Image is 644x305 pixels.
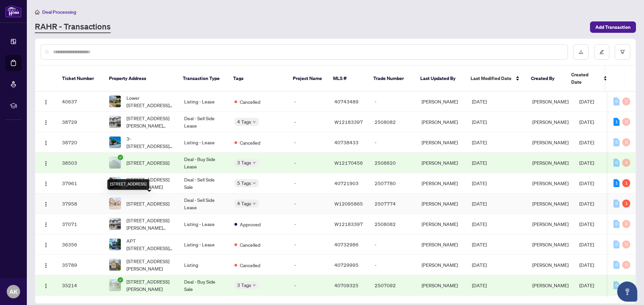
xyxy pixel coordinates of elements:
span: [STREET_ADDRESS][PERSON_NAME] [126,257,173,272]
td: 2508082 [369,214,416,234]
span: down [253,120,256,124]
img: Logo [43,283,49,289]
td: - [369,234,416,255]
th: Created Date [566,66,613,92]
span: 4 Tags [237,118,251,126]
span: home [35,10,40,14]
span: W12183397 [334,119,363,125]
span: 40729995 [334,262,359,268]
td: 37958 [57,194,104,214]
td: [PERSON_NAME] [416,153,467,173]
button: Add Transaction [590,21,636,33]
td: Deal - Sell Side Lease [179,194,229,214]
th: Tags [228,66,287,92]
span: [DATE] [472,180,487,186]
div: 0 [622,97,630,105]
img: thumbnail-img [109,96,121,107]
span: APT [STREET_ADDRESS][PERSON_NAME][PERSON_NAME] [126,237,173,252]
span: [DATE] [579,241,594,247]
th: Transaction Type [177,66,228,92]
span: 40743489 [334,98,359,104]
td: [PERSON_NAME] [416,132,467,153]
div: 0 [613,138,620,146]
span: filter [620,50,625,54]
td: Listing - Lease [179,234,229,255]
td: Deal - Sell Side Sale [179,173,229,194]
span: [STREET_ADDRESS][PERSON_NAME][PERSON_NAME] [126,217,173,231]
button: Logo [41,259,51,270]
span: W12183397 [334,221,363,227]
td: - [289,275,329,296]
img: Logo [43,242,49,248]
div: 0 [613,240,620,248]
img: thumbnail-img [109,218,121,230]
td: Listing [179,255,229,275]
span: Lower [STREET_ADDRESS][PERSON_NAME] [126,94,173,109]
td: [PERSON_NAME] [416,112,467,132]
span: [DATE] [472,241,487,247]
a: RAHR - Transactions [35,21,111,33]
span: [DATE] [472,262,487,268]
span: [DATE] [472,98,487,104]
td: - [369,255,416,275]
span: edit [599,50,604,54]
button: download [573,44,589,60]
button: Logo [41,239,51,250]
img: thumbnail-img [109,157,121,168]
span: 3 Tags [237,281,251,289]
span: W12095865 [334,201,363,207]
td: Deal - Buy Side Sale [179,275,229,296]
td: 40637 [57,91,104,112]
span: [DATE] [472,160,487,166]
span: [DATE] [472,282,487,288]
span: [STREET_ADDRESS][PERSON_NAME][PERSON_NAME] [126,115,173,129]
th: Trade Number [368,66,415,92]
div: 1 [622,200,630,208]
span: [PERSON_NAME] [532,221,569,227]
td: [PERSON_NAME] [416,255,467,275]
span: [PERSON_NAME] [532,180,569,186]
button: Logo [41,280,51,291]
td: 37071 [57,214,104,234]
td: - [289,173,329,194]
div: 0 [622,138,630,146]
td: Listing - Lease [179,91,229,112]
span: check-circle [118,155,123,160]
td: - [289,112,329,132]
span: 4 Tags [237,200,251,207]
div: 0 [613,200,620,208]
span: 40721903 [334,180,359,186]
td: 2507092 [369,275,416,296]
span: [DATE] [472,139,487,145]
span: [DATE] [579,201,594,207]
th: Ticket Number [57,66,104,92]
img: Logo [43,202,49,207]
button: Logo [41,157,51,168]
td: 37961 [57,173,104,194]
div: 0 [613,159,620,167]
td: [PERSON_NAME] [416,214,467,234]
td: 2507774 [369,194,416,214]
td: - [289,255,329,275]
img: Logo [43,181,49,186]
img: Logo [43,140,49,146]
span: [DATE] [579,160,594,166]
td: [PERSON_NAME] [416,194,467,214]
img: logo [5,5,21,17]
td: 35214 [57,275,104,296]
span: check-circle [118,277,123,283]
button: Logo [41,198,51,209]
span: [PERSON_NAME] [532,201,569,207]
span: [DATE] [472,119,487,125]
td: - [289,194,329,214]
th: Project Name [287,66,328,92]
div: 0 [622,261,630,269]
td: Listing - Lease [179,132,229,153]
span: [PERSON_NAME] [532,262,569,268]
span: down [253,161,256,164]
span: 3-[STREET_ADDRESS][PERSON_NAME] [126,135,173,150]
div: 0 [622,220,630,228]
span: 40709325 [334,282,359,288]
img: Logo [43,222,49,227]
button: Logo [41,178,51,188]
